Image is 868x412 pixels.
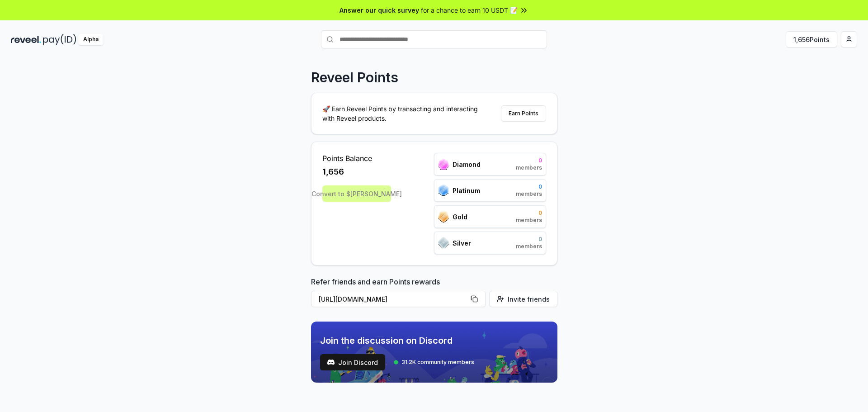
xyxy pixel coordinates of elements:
span: members [516,164,542,171]
span: Silver [453,238,471,248]
span: Join Discord [338,358,378,367]
img: ranks_icon [438,211,449,223]
span: 0 [516,236,542,243]
img: ranks_icon [438,237,449,249]
button: Earn Points [501,105,546,122]
span: for a chance to earn 10 USDT 📝 [421,5,518,15]
span: Diamond [453,160,481,169]
span: Points Balance [322,153,391,164]
span: 0 [516,157,542,164]
div: Alpha [78,34,104,45]
img: ranks_icon [438,159,449,170]
span: Platinum [453,186,480,195]
button: Join Discord [320,354,385,370]
span: Answer our quick survey [340,5,419,15]
button: Invite friends [489,291,557,307]
span: 0 [516,183,542,190]
a: testJoin Discord [320,354,385,370]
button: 1,656Points [786,31,837,47]
span: members [516,190,542,198]
span: Invite friends [508,294,550,304]
span: Gold [453,212,467,222]
span: 1,656 [322,166,344,178]
p: 🚀 Earn Reveel Points by transacting and interacting with Reveel products. [322,104,485,123]
img: test [327,359,335,366]
img: pay_id [43,34,76,45]
img: reveel_dark [11,34,41,45]
img: ranks_icon [438,185,449,196]
span: members [516,217,542,224]
img: discord_banner [311,322,557,383]
p: Reveel Points [311,69,398,85]
div: Refer friends and earn Points rewards [311,276,557,311]
button: [URL][DOMAIN_NAME] [311,291,486,307]
span: 0 [516,209,542,217]
span: members [516,243,542,250]
span: 31.2K community members [401,359,474,366]
span: Join the discussion on Discord [320,334,474,347]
